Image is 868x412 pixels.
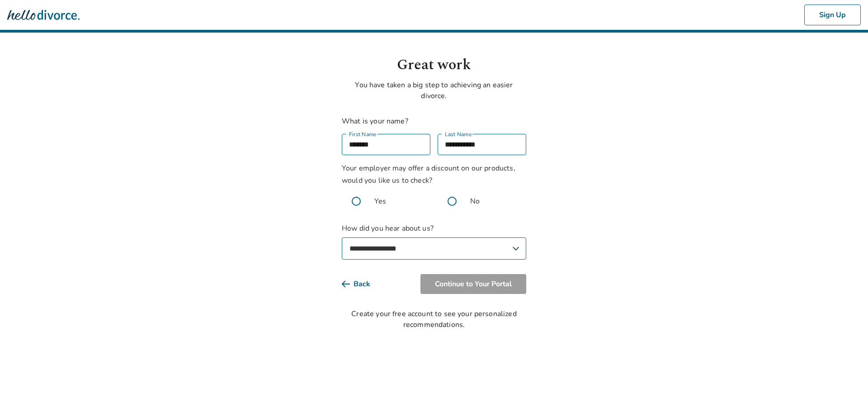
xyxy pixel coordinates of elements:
label: Last Name [445,130,472,139]
label: What is your name? [342,116,408,126]
span: No [470,196,480,207]
label: First Name [349,130,377,139]
label: How did you hear about us? [342,223,526,260]
select: How did you hear about us? [342,237,526,260]
button: Sign Up [804,5,861,25]
p: You have taken a big step to achieving an easier divorce. [342,80,526,101]
button: Continue to Your Portal [420,274,526,294]
div: Create your free account to see your personalized recommendations. [342,308,526,330]
span: Yes [374,196,386,207]
span: Your employer may offer a discount on our products, would you like us to check? [342,163,515,185]
button: Back [342,274,385,294]
h1: Great work [342,54,526,76]
iframe: Chat Widget [823,369,868,412]
img: Hello Divorce Logo [7,6,80,24]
